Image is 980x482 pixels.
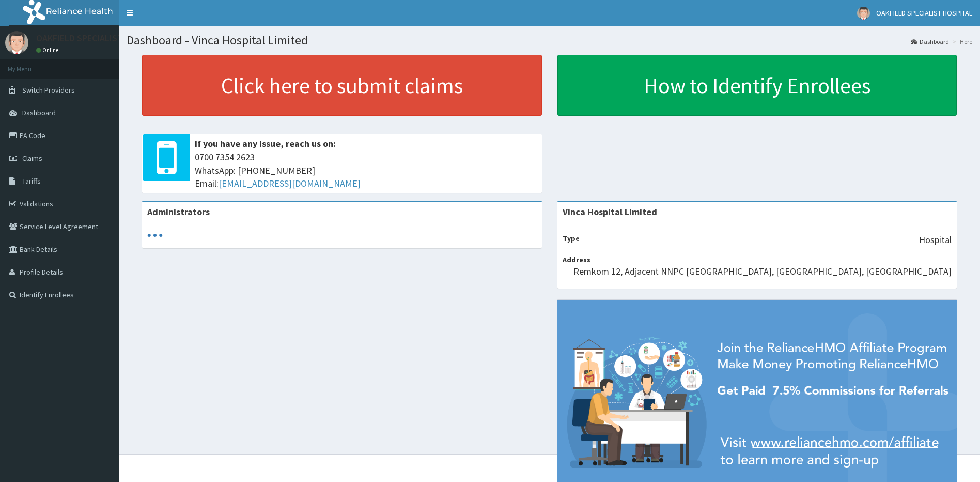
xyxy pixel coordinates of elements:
[142,55,542,116] a: Click here to submit claims
[563,255,590,264] b: Address
[573,265,952,278] p: Remkom 12, Adjacent NNPC [GEOGRAPHIC_DATA], [GEOGRAPHIC_DATA], [GEOGRAPHIC_DATA]
[557,55,957,116] a: How to Identify Enrollees
[919,233,952,247] p: Hospital
[22,85,75,95] span: Switch Providers
[563,234,580,243] b: Type
[147,206,210,218] b: Administrators
[147,228,163,243] svg: audio-loading
[22,176,41,186] span: Tariffs
[195,150,537,190] span: 0700 7354 2623 WhatsApp: [PHONE_NUMBER] Email:
[22,154,42,163] span: Claims
[5,31,28,54] img: User Image
[127,34,972,47] h1: Dashboard - Vinca Hospital Limited
[911,37,949,46] a: Dashboard
[950,37,972,46] li: Here
[857,7,870,20] img: User Image
[876,8,972,18] span: OAKFIELD SPECIALIST HOSPITAL
[22,108,56,117] span: Dashboard
[36,47,61,54] a: Online
[195,138,336,149] b: If you have any issue, reach us on:
[36,34,165,43] p: OAKFIELD SPECIALIST HOSPITAL
[563,206,657,218] strong: Vinca Hospital Limited
[219,177,361,189] a: [EMAIL_ADDRESS][DOMAIN_NAME]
